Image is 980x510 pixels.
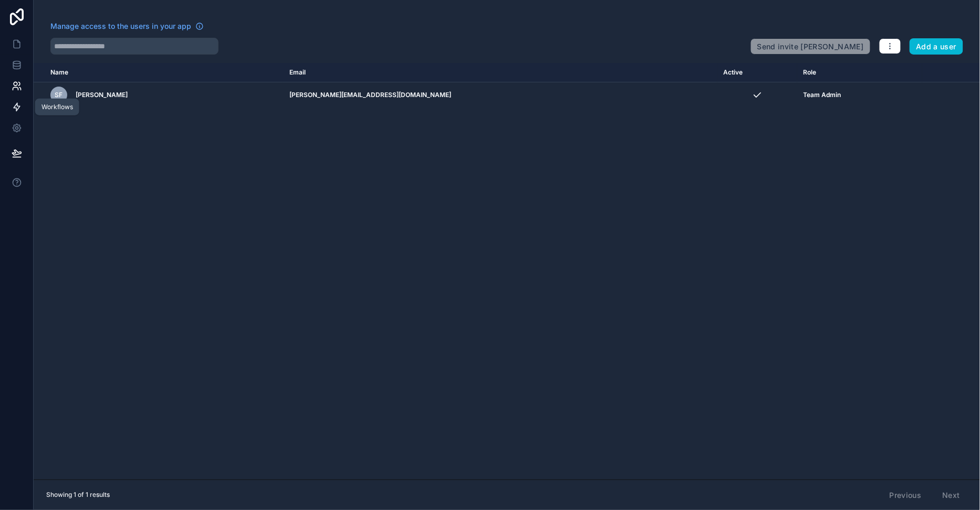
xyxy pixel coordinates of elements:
[34,63,283,82] th: Name
[797,63,923,82] th: Role
[46,491,110,499] span: Showing 1 of 1 results
[283,82,717,108] td: [PERSON_NAME][EMAIL_ADDRESS][DOMAIN_NAME]
[717,63,797,82] th: Active
[50,21,204,31] a: Manage access to the users in your app
[34,63,980,480] div: scrollable content
[283,63,717,82] th: Email
[50,21,191,31] span: Manage access to the users in your app
[910,38,964,55] button: Add a user
[804,91,841,99] span: Team Admin
[41,103,73,111] div: Workflows
[76,91,128,99] span: [PERSON_NAME]
[55,91,63,99] span: SF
